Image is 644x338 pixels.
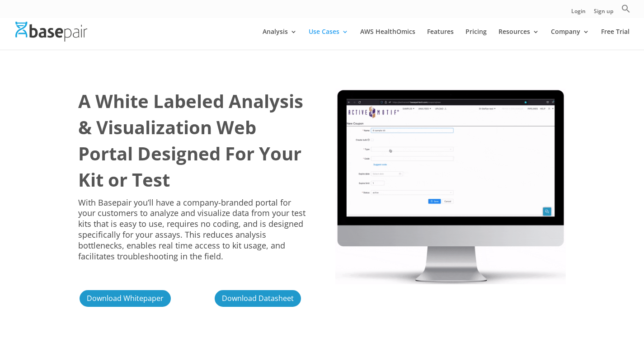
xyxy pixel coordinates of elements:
a: AWS HealthOmics [360,28,415,50]
a: Download Whitepaper [78,289,172,308]
a: Company [551,28,589,50]
a: Analysis [263,28,297,50]
a: Download Datasheet [213,289,302,308]
img: Library Prep Kit New 2022 [335,89,566,284]
a: Sign up [594,9,613,18]
a: Features [427,28,454,50]
a: Pricing [465,28,487,50]
a: Resources [498,28,539,50]
a: Search Icon Link [621,4,630,18]
img: Basepair [15,22,87,41]
a: Login [571,9,586,18]
a: Use Cases [309,28,348,50]
span: With Basepair you’ll have a company-branded portal for your customers to analyze and visualize da... [78,197,306,262]
a: Free Trial [601,28,630,50]
b: A White Labeled Analysis & Visualization Web Portal Designed For Your Kit or Test [78,89,303,192]
svg: Search [621,4,630,13]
